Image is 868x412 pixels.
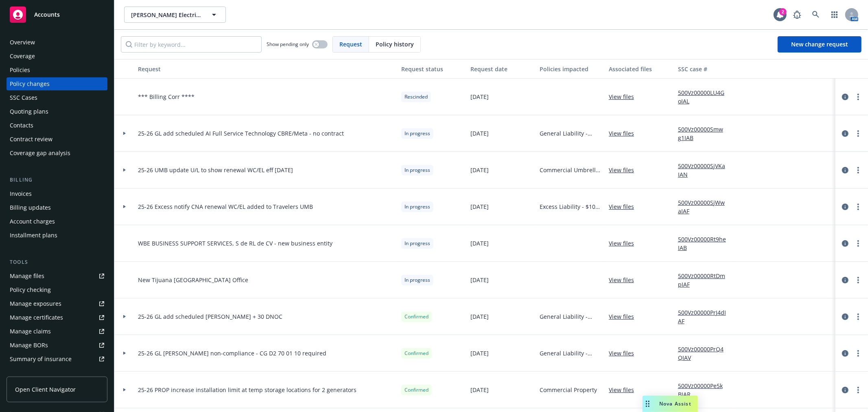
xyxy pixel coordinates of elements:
a: Manage claims [7,325,107,338]
a: Installment plans [7,229,107,242]
div: Request status [401,65,464,73]
span: [DATE] [470,386,489,394]
div: Coverage [10,50,35,63]
div: Manage certificates [10,311,63,324]
div: Billing [7,176,107,184]
div: Toggle Row Expanded [114,335,135,372]
a: View files [609,386,641,394]
a: 500Vz00000LU4GoIAL [678,88,732,105]
div: Manage files [10,270,44,283]
a: 500Vz00000SjVKaIAN [678,162,732,179]
span: New Tijuana [GEOGRAPHIC_DATA] Office [138,276,248,284]
span: In progress [404,240,430,247]
span: [PERSON_NAME] Electric, LLC [131,11,201,19]
button: Request [135,59,398,79]
a: circleInformation [840,348,850,358]
span: 25-26 GL [PERSON_NAME] non-compliance - CG D2 70 01 10 required [138,349,326,357]
a: Policy AI ingestions [7,366,107,379]
a: circleInformation [840,202,850,212]
div: Tools [7,258,107,266]
span: In progress [404,130,430,137]
div: Policies impacted [540,65,602,73]
a: 500Vz00000PrJ4dIAF [678,308,732,325]
a: View files [609,129,641,138]
a: New change request [778,36,861,53]
span: Confirmed [404,313,429,320]
a: Policy checking [7,283,107,296]
span: New change request [791,40,848,48]
a: 500Vz00000Pe5kBIAR [678,381,732,399]
a: circleInformation [840,239,850,248]
a: more [853,312,863,322]
div: Toggle Row Expanded [114,298,135,335]
a: 500Vz00000SjWwaIAF [678,198,732,215]
a: 500Vz00000PrQ4QIAV [678,345,732,362]
button: SSC case # [675,59,736,79]
a: more [853,385,863,395]
span: Manage exposures [7,297,107,310]
button: Associated files [606,59,675,79]
div: Toggle Row Expanded [114,115,135,152]
a: circleInformation [840,92,850,102]
div: Toggle Row Expanded [114,152,135,188]
a: 500Vz00000Rt9heIAB [678,235,732,252]
a: Invoices [7,187,107,200]
span: Nova Assist [659,400,691,407]
span: General Liability - Commission Rebate [540,349,602,357]
div: Account charges [10,215,55,228]
div: Toggle Row Expanded [114,79,135,115]
div: Policy AI ingestions [10,366,62,379]
div: Request date [470,65,533,73]
div: Quoting plans [10,105,48,118]
a: circleInformation [840,129,850,138]
span: In progress [404,203,430,210]
a: Summary of insurance [7,353,107,366]
a: View files [609,239,641,248]
div: Policy checking [10,283,51,296]
div: Overview [10,36,35,49]
a: Report a Bug [789,7,805,23]
a: Search [808,7,824,23]
a: 500Vz00000Smwg1IAB [678,125,732,142]
span: Show pending only [267,41,309,48]
button: [PERSON_NAME] Electric, LLC [124,7,226,23]
a: Switch app [826,7,843,23]
a: Manage certificates [7,311,107,324]
a: more [853,348,863,358]
div: Policy changes [10,77,50,90]
a: Quoting plans [7,105,107,118]
span: General Liability - Commission Rebate [540,312,602,321]
span: In progress [404,167,430,174]
span: 25-26 PROP increase installation limit at temp storage locations for 2 generators [138,386,356,394]
span: Confirmed [404,350,429,357]
span: 25-26 Excess notify CNA renewal WC/EL added to Travelers UMB [138,202,313,211]
span: [DATE] [470,129,489,138]
button: Policies impacted [536,59,606,79]
a: more [853,165,863,175]
div: Toggle Row Expanded [114,225,135,262]
span: [DATE] [470,92,489,101]
span: Request [339,40,362,48]
a: Coverage [7,50,107,63]
div: Associated files [609,65,671,73]
a: View files [609,312,641,321]
span: [DATE] [470,276,489,284]
a: Account charges [7,215,107,228]
a: more [853,92,863,102]
div: Installment plans [10,229,57,242]
div: Invoices [10,187,32,200]
span: In progress [404,276,430,284]
button: Request date [467,59,536,79]
a: circleInformation [840,275,850,285]
a: Accounts [7,3,107,26]
span: [DATE] [470,312,489,321]
a: Overview [7,36,107,49]
div: SSC Cases [10,91,37,104]
div: Contract review [10,133,52,146]
span: Confirmed [404,386,429,394]
div: Toggle Row Expanded [114,188,135,225]
span: [DATE] [470,349,489,357]
button: Request status [398,59,467,79]
div: Manage exposures [10,297,61,310]
div: Manage BORs [10,339,48,352]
